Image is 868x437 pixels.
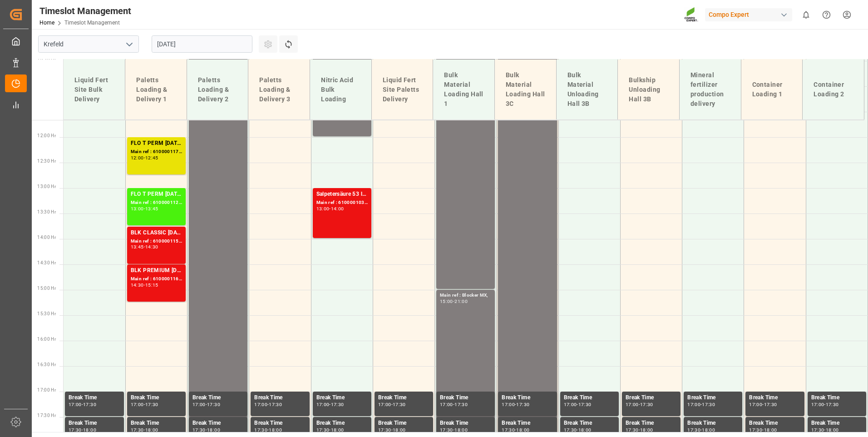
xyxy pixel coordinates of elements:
[626,402,639,407] div: 17:00
[145,207,158,211] div: 13:45
[254,402,267,407] div: 17:00
[440,393,491,402] div: Break Time
[749,428,762,432] div: 17:30
[82,428,83,432] div: -
[131,283,144,287] div: 14:30
[762,402,764,407] div: -
[144,207,145,211] div: -
[687,67,734,112] div: Mineral fertilizer production delivery
[82,402,83,407] div: -
[379,72,426,108] div: Liquid Fert Site Paletts Delivery
[131,266,182,275] div: BLK PREMIUM [DATE] 50kg(x21)D,EN,PL,FNL;BLK SUPREM [DATE] 50kg (x21) D,EN,FR,PL;NTC CLASSIC [DATE...
[440,299,453,303] div: 15:00
[749,419,800,428] div: Break Time
[131,207,144,211] div: 13:00
[702,402,715,407] div: 17:30
[144,428,145,432] div: -
[71,72,118,108] div: Liquid Fert Site Bulk Delivery
[749,76,795,103] div: Container Loading 1
[131,275,182,283] div: Main ref : 6100001168, 2000000942;
[824,402,825,407] div: -
[316,207,330,211] div: 13:00
[269,428,282,432] div: 18:00
[391,402,393,407] div: -
[811,393,863,402] div: Break Time
[37,337,56,342] span: 16:00 Hr
[639,402,640,407] div: -
[131,238,182,245] div: Main ref : 6100001154, 2000000973; 2000000960;
[329,402,330,407] div: -
[37,260,56,265] span: 14:30 Hr
[131,428,144,432] div: 17:30
[749,402,762,407] div: 17:00
[133,72,179,108] div: Paletts Loading & Delivery 1
[206,428,207,432] div: -
[145,156,158,160] div: 12:45
[687,402,700,407] div: 17:00
[316,419,368,428] div: Break Time
[700,402,702,407] div: -
[329,207,330,211] div: -
[69,419,120,428] div: Break Time
[687,428,700,432] div: 17:30
[626,428,639,432] div: 17:30
[144,402,145,407] div: -
[37,133,56,138] span: 12:00 Hr
[122,37,136,51] button: open menu
[824,428,825,432] div: -
[317,72,364,108] div: Nitric Acid Bulk Loading
[207,402,220,407] div: 17:30
[144,245,145,249] div: -
[578,402,592,407] div: 17:30
[687,419,739,428] div: Break Time
[192,419,244,428] div: Break Time
[267,402,269,407] div: -
[640,402,653,407] div: 17:30
[440,419,491,428] div: Break Time
[810,76,857,103] div: Container Loading 2
[194,72,241,108] div: Paletts Loading & Delivery 2
[316,402,330,407] div: 17:00
[516,402,529,407] div: 17:30
[37,286,56,291] span: 15:00 Hr
[144,283,145,287] div: -
[577,402,578,407] div: -
[453,402,454,407] div: -
[316,428,330,432] div: 17:30
[700,428,702,432] div: -
[515,402,516,407] div: -
[564,67,611,112] div: Bulk Material Unloading Hall 3B
[578,428,592,432] div: 18:00
[131,228,182,238] div: BLK CLASSIC [DATE] 25kg(x40)D,EN,PL,FNL;BLK PREMIUM [DATE] 25kg(x40)D,EN,PL,FNL;TB [DATE] 25kg (x...
[453,299,454,303] div: -
[206,402,207,407] div: -
[37,413,56,418] span: 17:30 Hr
[145,402,158,407] div: 17:30
[440,67,487,112] div: Bulk Material Loading Hall 1
[331,428,344,432] div: 18:00
[83,402,96,407] div: 17:30
[256,72,302,108] div: Paletts Loading & Delivery 3
[145,283,158,287] div: 15:15
[69,402,82,407] div: 17:00
[626,419,677,428] div: Break Time
[454,402,468,407] div: 17:30
[749,393,800,402] div: Break Time
[762,428,764,432] div: -
[639,428,640,432] div: -
[131,148,182,156] div: Main ref : 6100001174, 2000000720;
[378,428,391,432] div: 17:30
[454,428,468,432] div: 18:00
[207,428,220,432] div: 18:00
[577,428,578,432] div: -
[454,299,468,303] div: 21:00
[640,428,653,432] div: 18:00
[192,428,206,432] div: 17:30
[826,402,839,407] div: 17:30
[131,245,144,249] div: 13:45
[502,402,515,407] div: 17:00
[131,419,182,428] div: Break Time
[37,362,56,367] span: 16:30 Hr
[37,235,56,240] span: 14:00 Hr
[705,8,792,21] div: Compo Expert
